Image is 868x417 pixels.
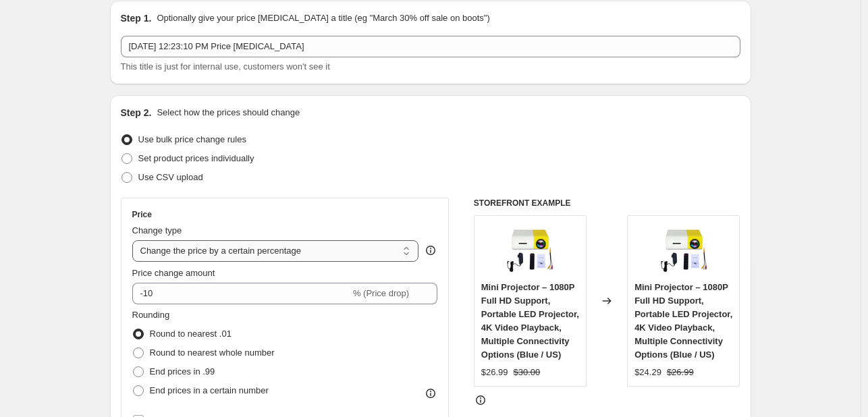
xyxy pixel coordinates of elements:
p: Optionally give your price [MEDICAL_DATA] a title (eg "March 30% off sale on boots") [157,11,489,25]
div: $24.29 [634,366,661,379]
span: Round to nearest .01 [150,329,232,339]
input: -15 [132,283,350,304]
span: This title is just for internal use, customers won't see it [121,61,330,72]
span: End prices in .99 [150,366,215,377]
span: Mini Projector – 1080P Full HD Support, Portable LED Projector, 4K Video Playback, Multiple Conne... [481,282,579,360]
span: % (Price drop) [353,288,409,298]
span: Rounding [132,310,170,320]
span: Change type [132,225,182,235]
span: End prices in a certain number [150,385,269,395]
span: Use CSV upload [138,172,203,182]
input: 30% off holiday sale [121,36,740,57]
div: help [424,244,437,257]
h2: Step 1. [121,11,152,25]
p: Select how the prices should change [157,106,300,119]
div: $26.99 [481,366,508,379]
span: Use bulk price change rules [138,134,246,144]
img: e9a1d5d956a23074830e990179afe095_80x.jpg [657,223,711,277]
span: Mini Projector – 1080P Full HD Support, Portable LED Projector, 4K Video Playback, Multiple Conne... [634,282,732,360]
img: e9a1d5d956a23074830e990179afe095_80x.jpg [503,223,557,277]
strike: $30.00 [514,366,541,379]
span: Price change amount [132,268,215,278]
h3: Price [132,209,152,220]
h6: STOREFRONT EXAMPLE [474,198,740,208]
span: Round to nearest whole number [150,347,275,358]
h2: Step 2. [121,106,152,119]
strike: $26.99 [667,366,694,379]
span: Set product prices individually [138,153,254,163]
